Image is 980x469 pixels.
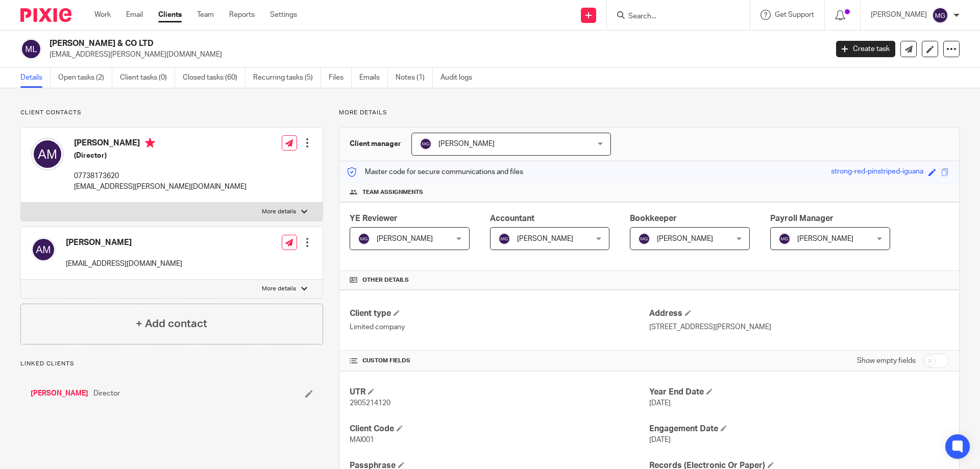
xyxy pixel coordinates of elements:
h3: Client manager [350,139,401,149]
a: Closed tasks (60) [183,68,246,88]
span: YE Reviewer [350,214,398,223]
p: More details [262,285,296,293]
h4: Client type [350,308,649,319]
a: Files [329,68,352,88]
h4: Engagement Date [649,424,949,434]
a: Reports [229,10,255,20]
a: Client tasks (0) [120,68,175,88]
a: Email [126,10,143,20]
p: [EMAIL_ADDRESS][DOMAIN_NAME] [66,259,182,269]
p: [STREET_ADDRESS][PERSON_NAME] [649,322,949,332]
span: Director [93,388,120,399]
a: Work [94,10,111,20]
span: Get Support [775,11,814,18]
a: Emails [359,68,388,88]
h4: [PERSON_NAME] [74,138,247,151]
p: Master code for secure communications and files [347,167,523,177]
h4: Year End Date [649,387,949,398]
input: Search [627,12,719,21]
div: strong-red-pinstriped-iguana [831,166,923,178]
img: svg%3E [20,38,42,60]
img: svg%3E [638,233,650,245]
span: Payroll Manager [770,214,834,223]
p: [EMAIL_ADDRESS][PERSON_NAME][DOMAIN_NAME] [50,50,821,60]
img: svg%3E [778,233,791,245]
p: 07738173620 [74,171,247,181]
p: Linked clients [20,360,323,368]
span: [PERSON_NAME] [377,235,433,242]
h4: + Add contact [136,316,207,332]
label: Show empty fields [857,356,916,366]
a: Clients [158,10,182,20]
a: Create task [836,41,895,57]
a: Recurring tasks (5) [253,68,321,88]
span: [PERSON_NAME] [517,235,573,242]
p: More details [262,208,296,216]
h4: UTR [350,387,649,398]
a: Settings [270,10,297,20]
h4: CUSTOM FIELDS [350,357,649,365]
h5: (Director) [74,151,247,161]
img: svg%3E [498,233,510,245]
h4: Address [649,308,949,319]
span: [PERSON_NAME] [797,235,853,242]
a: Notes (1) [396,68,433,88]
span: Other details [362,276,409,284]
a: Details [20,68,51,88]
p: More details [339,109,960,117]
span: Bookkeeper [630,214,677,223]
i: Primary [145,138,155,148]
a: [PERSON_NAME] [31,388,88,399]
span: [PERSON_NAME] [657,235,713,242]
span: Accountant [490,214,534,223]
a: Audit logs [440,68,480,88]
img: svg%3E [932,7,948,23]
a: Open tasks (2) [58,68,112,88]
img: svg%3E [31,237,56,262]
a: Team [197,10,214,20]
h4: [PERSON_NAME] [66,237,182,248]
span: [DATE] [649,400,671,407]
span: 2905214120 [350,400,390,407]
span: MAI001 [350,436,374,443]
h4: Client Code [350,424,649,434]
span: Team assignments [362,188,423,196]
p: Client contacts [20,109,323,117]
p: Limited company [350,322,649,332]
img: svg%3E [358,233,370,245]
span: [PERSON_NAME] [438,140,495,147]
img: svg%3E [420,138,432,150]
img: svg%3E [31,138,64,170]
span: [DATE] [649,436,671,443]
h2: [PERSON_NAME] & CO LTD [50,38,667,49]
p: [EMAIL_ADDRESS][PERSON_NAME][DOMAIN_NAME] [74,182,247,192]
p: [PERSON_NAME] [871,10,927,20]
img: Pixie [20,8,71,22]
